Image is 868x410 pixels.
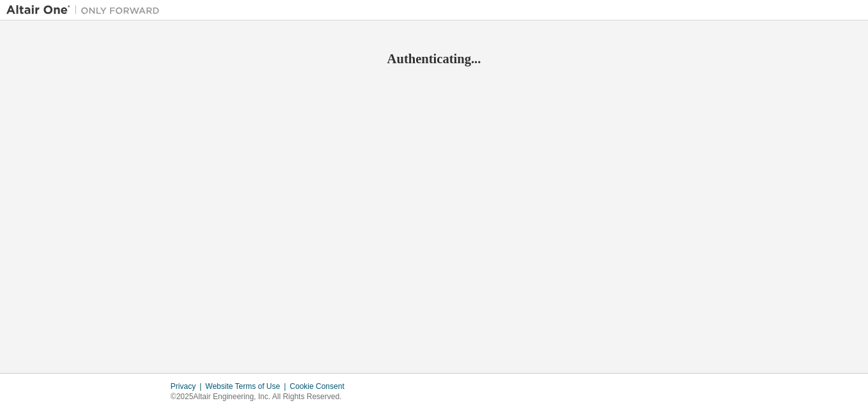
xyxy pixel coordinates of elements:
img: Altair One [6,4,166,17]
p: © 2025 Altair Engineering, Inc. All Rights Reserved. [171,391,352,402]
div: Website Terms of Use [205,381,290,391]
h2: Authenticating... [6,50,862,67]
div: Privacy [171,381,205,391]
div: Cookie Consent [290,381,352,391]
